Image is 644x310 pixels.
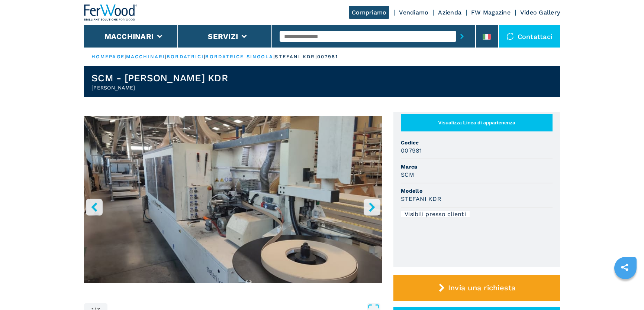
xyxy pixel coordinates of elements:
[317,53,338,60] p: 007981
[401,114,553,131] button: Visualizza Linea di appartenenza
[273,54,275,59] span: |
[126,54,165,59] a: macchinari
[91,54,125,59] a: HOMEPAGE
[506,33,514,40] img: Contattaci
[448,283,516,292] span: Invia una richiesta
[275,53,317,60] p: stefani kdr |
[520,9,560,16] a: Video Gallery
[125,54,126,59] span: |
[612,277,638,304] iframe: Chat
[438,9,461,16] a: Azienda
[84,116,382,283] img: Bordatrice Singola SCM STEFANI KDR
[205,54,273,59] a: bordatrice singola
[615,258,634,277] a: sharethis
[401,195,441,203] h3: STEFANI KDR
[471,9,511,16] a: FW Magazine
[399,9,428,16] a: Vendiamo
[401,146,422,155] h3: 007981
[204,54,205,59] span: |
[401,139,553,146] span: Codice
[165,54,167,59] span: |
[104,32,154,41] button: Macchinari
[208,32,238,41] button: Servizi
[84,116,382,296] div: Go to Slide 1
[91,72,228,84] h1: SCM - [PERSON_NAME] KDR
[167,54,204,59] a: bordatrici
[401,211,470,217] div: Visibili presso clienti
[499,25,560,48] div: Contattaci
[364,199,380,215] button: right-button
[456,28,468,45] button: submit-button
[349,6,389,19] a: Compriamo
[393,275,560,301] button: Invia una richiesta
[401,163,553,170] span: Marca
[401,170,414,179] h3: SCM
[91,84,228,91] h2: [PERSON_NAME]
[86,199,103,215] button: left-button
[401,187,553,195] span: Modello
[84,4,138,21] img: Ferwood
